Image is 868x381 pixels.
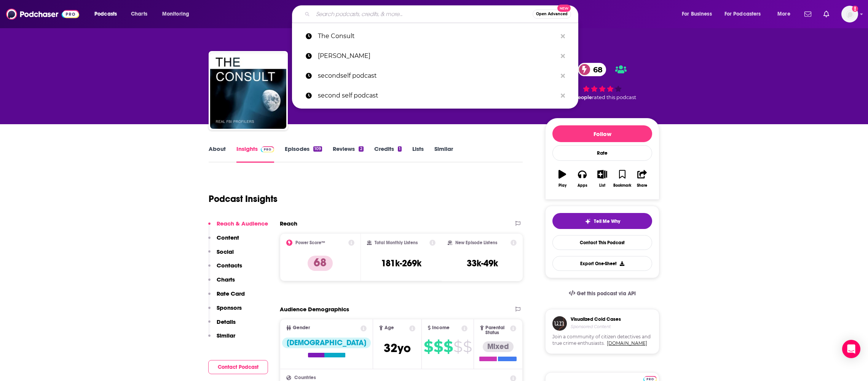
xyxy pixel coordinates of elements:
[578,63,606,76] a: 68
[208,290,245,304] button: Rate Card
[841,6,858,22] img: User Profile
[545,309,659,372] a: Visualized Cold CasesSponsored ContentJoin a community of citizen detectives and true crime enthu...
[558,183,566,188] div: Play
[282,338,371,348] div: [DEMOGRAPHIC_DATA]
[208,248,234,262] button: Social
[777,9,790,19] span: More
[412,145,424,163] a: Lists
[375,240,418,245] h2: Total Monthly Listens
[359,146,363,152] div: 2
[536,12,568,16] span: Open Advanced
[599,183,605,188] div: List
[434,145,453,163] a: Similar
[552,235,652,250] a: Contact This Podcast
[557,5,571,12] span: New
[131,9,147,19] span: Charts
[571,316,621,322] h3: Visualized Cold Cases
[157,8,199,20] button: open menu
[552,165,572,192] button: Play
[292,26,578,46] a: The Consult
[308,256,333,271] p: 68
[318,26,557,46] p: The Consult
[607,340,647,346] a: [DOMAIN_NAME]
[217,220,268,227] p: Reach & Audience
[217,318,236,325] p: Details
[586,63,606,76] span: 68
[398,146,402,152] div: 1
[162,9,189,19] span: Monitoring
[292,86,578,106] a: second self podcast
[552,145,652,161] div: Rate
[280,220,297,227] h2: Reach
[374,145,402,163] a: Credits1
[280,306,349,313] h2: Audience Demographics
[841,6,858,22] span: Logged in as megcassidy
[295,240,325,245] h2: Power Score™
[682,9,712,19] span: For Business
[592,165,612,192] button: List
[313,146,322,152] div: 109
[236,145,274,163] a: InsightsPodchaser Pro
[533,10,571,19] button: Open AdvancedNew
[552,213,652,229] button: tell me why sparkleTell Me Why
[208,360,268,374] button: Contact Podcast
[217,234,239,241] p: Content
[592,94,636,100] span: rated this podcast
[318,46,557,66] p: Anne Mahlum
[217,262,242,269] p: Contacts
[577,290,636,297] span: Get this podcast via API
[483,341,514,352] div: Mixed
[94,9,117,19] span: Podcasts
[485,325,509,335] span: Parental Status
[285,145,322,163] a: Episodes109
[217,290,245,297] p: Rate Card
[208,318,236,332] button: Details
[318,66,557,86] p: secondself podcast
[552,334,652,347] span: Join a community of citizen detectives and true crime enthusiasts.
[571,324,621,329] h4: Sponsored Content
[217,332,235,339] p: Similar
[89,8,127,20] button: open menu
[613,183,631,188] div: Bookmark
[384,341,411,355] span: 32 yo
[612,165,632,192] button: Bookmark
[444,341,453,353] span: $
[6,7,79,21] img: Podchaser - Follow, Share and Rate Podcasts
[467,258,498,269] h3: 33k-49k
[313,8,533,20] input: Search podcasts, credits, & more...
[677,8,721,20] button: open menu
[801,8,814,21] a: Show notifications dropdown
[772,8,800,20] button: open menu
[552,125,652,142] button: Follow
[632,165,652,192] button: Share
[563,284,642,303] a: Get this podcast via API
[545,58,659,105] div: 68 4 peoplerated this podcast
[852,6,858,12] svg: Add a profile image
[455,240,497,245] h2: New Episode Listens
[424,341,433,353] span: $
[333,145,363,163] a: Reviews2
[720,8,772,20] button: open menu
[572,165,592,192] button: Apps
[385,325,394,330] span: Age
[637,183,647,188] div: Share
[294,375,316,380] span: Countries
[552,256,652,271] button: Export One-Sheet
[208,234,239,248] button: Content
[453,341,462,353] span: $
[126,8,152,20] a: Charts
[820,8,832,21] a: Show notifications dropdown
[208,276,235,290] button: Charts
[209,145,226,163] a: About
[841,6,858,22] button: Show profile menu
[594,218,620,224] span: Tell Me Why
[292,46,578,66] a: [PERSON_NAME]
[570,94,592,100] span: 4 people
[432,325,450,330] span: Income
[208,304,242,318] button: Sponsors
[318,86,557,106] p: second self podcast
[208,332,235,346] button: Similar
[210,53,286,129] img: The Consult: Real FBI Profilers
[585,218,591,224] img: tell me why sparkle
